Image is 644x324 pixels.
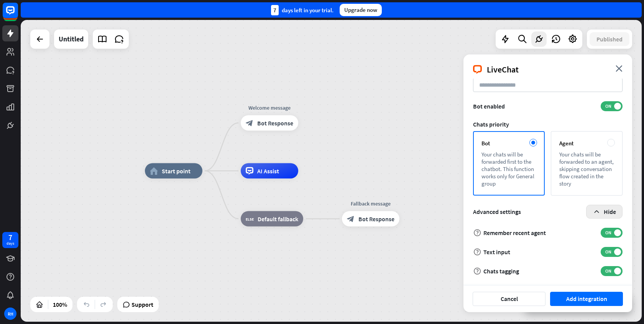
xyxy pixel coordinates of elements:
div: Welcome message [235,104,304,112]
div: 7 [8,234,12,241]
i: close [616,65,623,72]
button: Cancel [473,292,545,306]
span: Start point [162,167,191,175]
div: days [7,241,14,246]
div: Your chats will be forwarded to an agent, skipping conversation flow created in the story [559,151,614,187]
i: help [473,267,481,275]
i: help [473,248,481,256]
span: Bot Response [257,119,293,127]
div: Upgrade now [340,4,382,16]
i: home_2 [150,167,158,175]
div: Chats priority [473,120,623,128]
span: Default fallback [258,215,298,223]
i: block_fallback [246,215,254,223]
span: Bot enabled [473,102,505,110]
span: Bot Response [358,215,394,223]
i: help [473,229,481,237]
span: LiveChat [487,64,519,75]
div: RH [4,308,16,320]
button: Hide [586,205,623,219]
div: Untitled [59,30,84,49]
div: 7 [271,5,279,15]
button: Add integration [550,292,623,306]
div: 100% [51,298,69,311]
span: Text input [483,248,510,256]
span: ON [602,268,614,274]
span: Chats tagging [483,267,519,275]
span: ON [602,103,614,109]
span: Remember recent agent [483,229,546,237]
span: Advanced settings [473,208,521,215]
summary: Advanced settings Hide [473,205,623,219]
span: Support [131,298,153,311]
button: Open LiveChat chat widget [6,3,29,26]
a: 7 days [2,232,18,248]
span: ON [602,230,614,236]
i: block_bot_response [347,215,355,223]
span: AI Assist [257,167,279,175]
div: Agent [559,140,614,147]
span: ON [602,249,614,255]
div: days left in your trial. [271,5,333,15]
div: Your chats will be forwarded first to the chatbot. This function works only for General group [481,151,536,187]
div: Bot [481,140,536,147]
div: Fallback message [336,200,405,207]
button: Published [590,32,629,46]
i: block_bot_response [246,119,253,127]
